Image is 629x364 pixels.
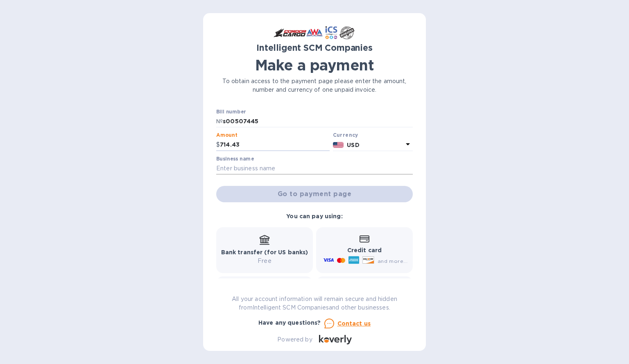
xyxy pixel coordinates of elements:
[347,142,359,148] b: USD
[221,257,308,265] p: Free
[333,142,344,148] img: USD
[286,213,342,219] b: You can pay using:
[216,156,254,161] label: Business name
[216,57,413,74] h1: Make a payment
[277,335,312,344] p: Powered by
[337,320,371,327] u: Contact us
[258,319,321,326] b: Have any questions?
[220,139,330,151] input: 0.00
[347,247,382,253] b: Credit card
[221,249,308,255] b: Bank transfer (for US banks)
[216,295,413,312] p: All your account information will remain secure and hidden from Intelligent SCM Companies and oth...
[223,115,413,128] input: Enter bill number
[216,109,246,114] label: Bill number
[378,258,407,264] span: and more...
[256,43,373,53] b: Intelligent SCM Companies
[216,163,413,175] input: Enter business name
[216,140,220,149] p: $
[216,117,223,126] p: №
[216,77,413,94] p: To obtain access to the payment page please enter the amount, number and currency of one unpaid i...
[216,133,237,138] label: Amount
[333,132,358,138] b: Currency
